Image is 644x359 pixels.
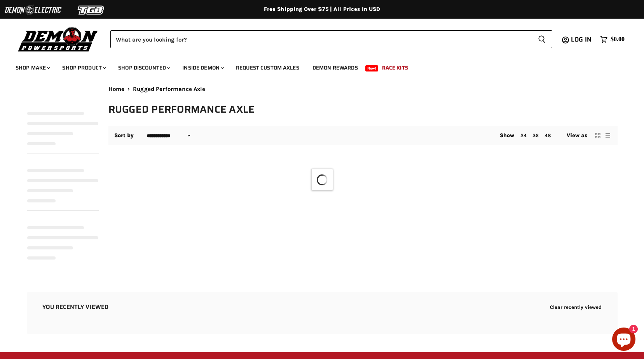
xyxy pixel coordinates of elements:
a: 48 [545,132,551,138]
nav: Breadcrumbs [108,86,618,92]
nav: Collection utilities [108,126,618,145]
h1: Rugged Performance Axle [108,103,618,116]
span: New! [365,65,379,71]
button: grid view [594,132,602,139]
a: 36 [532,132,539,138]
label: Sort by [114,132,134,139]
a: Inside Demon [176,60,229,76]
a: Demon Rewards [307,60,364,76]
span: View as [567,132,588,139]
span: Log in [571,35,592,44]
img: Demon Electric Logo 2 [4,3,62,17]
span: Rugged Performance Axle [133,86,205,92]
a: 24 [520,132,527,138]
h2: You recently viewed [42,304,109,310]
inbox-online-store-chat: Shopify online store chat [610,328,638,353]
button: Search [532,30,552,48]
a: Race Kits [376,60,414,76]
a: Shop Discounted [112,60,175,76]
a: Log in [567,36,596,43]
form: Product [110,30,552,48]
aside: Recently viewed products [11,292,633,334]
a: Request Custom Axles [230,60,305,76]
span: $0.00 [611,36,625,43]
a: Shop Make [10,60,55,76]
span: Show [500,132,515,139]
a: Home [108,86,125,92]
a: $0.00 [596,34,628,45]
a: Shop Product [56,60,111,76]
button: list view [604,132,612,139]
img: Demon Powersports [16,25,101,53]
input: Search [110,30,532,48]
ul: Main menu [10,57,623,76]
div: Free Shipping Over $75 | All Prices In USD [11,6,633,13]
button: Clear recently viewed [550,304,602,310]
img: TGB Logo 2 [62,3,120,17]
